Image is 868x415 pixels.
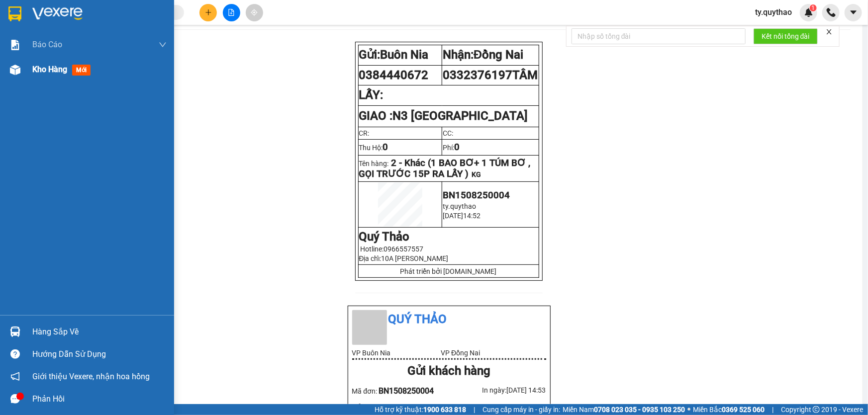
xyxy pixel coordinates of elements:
span: copyright [813,406,820,413]
span: ⚪️ [687,408,690,412]
p: Tên hàng: [359,158,538,179]
button: plus [199,4,217,21]
img: phone-icon [827,8,836,17]
span: BN1508250004 [379,386,434,396]
div: TÂM [85,20,229,32]
strong: Nhận: [443,48,523,62]
span: N3 [GEOGRAPHIC_DATA] [393,109,528,123]
span: mới [72,65,91,76]
strong: LẤY: [359,88,384,102]
span: Buôn Nia [381,48,429,62]
strong: 1900 633 818 [423,406,466,414]
span: plus [205,9,212,16]
td: CR: [358,127,442,140]
button: caret-down [845,4,862,21]
td: CC: [442,127,539,140]
div: Hướng dẫn sử dụng [32,347,167,362]
span: Miền Bắc [693,404,765,415]
li: VP Đồng Nai [441,347,530,358]
div: Gửi : [352,401,377,414]
span: 14:52 [463,212,481,220]
span: ty.quythao [443,202,476,210]
span: Kho hàng [32,65,67,74]
div: 0384440672 [376,401,538,415]
span: 0332376197 [443,68,538,82]
span: 10A [PERSON_NAME] [382,254,449,262]
span: Báo cáo [32,38,62,51]
div: 0384440672 [8,20,78,34]
span: Hotline: [361,245,424,253]
span: down [159,41,167,49]
button: file-add [223,4,240,21]
span: 0966557557 [384,245,424,253]
span: | [474,404,475,415]
strong: Quý Thảo [359,230,410,244]
strong: GIAO : [359,109,528,123]
div: Gửi khách hàng [352,362,546,381]
span: Địa chỉ: [359,254,449,262]
div: 0332376197 [85,32,229,46]
span: question-circle [10,349,20,359]
span: 0 [383,142,388,153]
input: Nhập số tổng đài [572,28,746,44]
div: Hàng sắp về [32,325,167,339]
strong: 0369 525 060 [722,406,765,414]
td: Phát triển bởi [DOMAIN_NAME] [358,265,539,278]
span: [DATE] [443,212,463,220]
button: aim [246,4,263,21]
img: warehouse-icon [10,327,20,337]
span: N3 [GEOGRAPHIC_DATA] [85,46,229,81]
div: Đồng Nai [85,8,229,20]
span: aim [251,9,258,16]
img: icon-new-feature [804,8,813,17]
span: Hỗ trợ kỹ thuật: [375,404,466,415]
span: Nhận: [85,9,109,20]
span: file-add [228,9,235,16]
span: KG [472,170,482,178]
li: VP Buôn Nia [352,347,441,358]
span: | [772,404,773,415]
span: caret-down [849,8,858,17]
img: logo-vxr [8,6,21,21]
span: TÂM [512,68,538,82]
img: warehouse-icon [10,65,20,75]
span: Đồng Nai [474,48,523,62]
div: Phản hồi [32,392,167,407]
td: Phí: [442,140,539,156]
span: 1 [811,4,815,11]
span: Kết nối tổng đài [762,31,810,42]
span: Cung cấp máy in - giấy in: [482,404,560,415]
span: Giới thiệu Vexere, nhận hoa hồng [32,370,150,383]
img: solution-icon [10,40,20,50]
div: In ngày: [DATE] 14:53 [449,385,546,396]
sup: 1 [810,4,817,11]
span: 0 [454,142,460,153]
span: 2 - Khác (1 BAO BƠ+ 1 TÚM BƠ , GỌI TRƯỚC 15P RA LẤY ) [359,158,531,179]
span: notification [10,372,20,381]
span: Miền Nam [563,404,685,415]
span: message [10,394,20,404]
span: BN1508250004 [443,190,510,201]
span: close [826,28,833,35]
td: Thu Hộ: [358,140,442,156]
strong: 0708 023 035 - 0935 103 250 [594,406,685,414]
span: 0384440672 [359,68,429,82]
li: Quý Thảo [352,310,546,329]
span: ty.quythao [747,6,800,18]
span: DĐ: [85,52,99,62]
div: Buôn Nia [8,8,78,20]
div: Mã đơn: [352,385,449,397]
button: Kết nối tổng đài [754,28,818,44]
span: Gửi: [8,9,24,20]
strong: Gửi: [359,48,429,62]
